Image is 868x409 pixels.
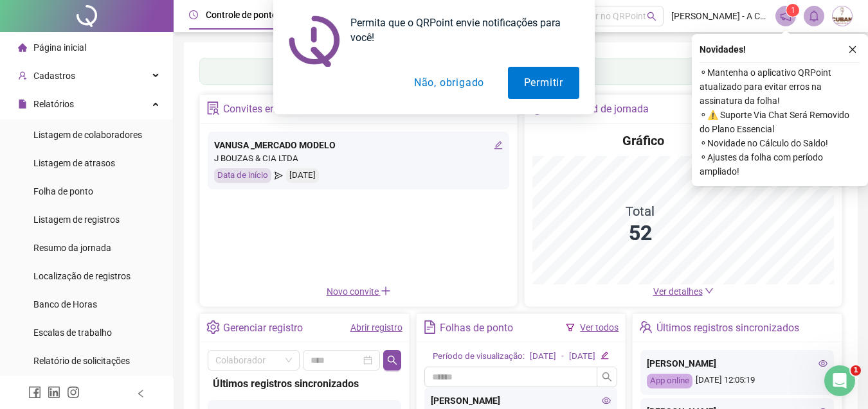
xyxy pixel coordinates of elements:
div: Permita que o QRPoint envie notificações para você! [340,15,579,45]
span: search [602,372,612,382]
span: instagram [67,386,80,399]
span: 1 [851,365,861,376]
span: eye [818,359,827,368]
span: Listagem de registros [33,214,120,225]
span: plus [381,286,391,296]
iframe: Intercom live chat [824,365,855,396]
span: Escalas de trabalho [33,327,112,338]
span: team [639,320,653,334]
div: Período de visualização: [433,350,525,363]
span: Resumo da jornada [33,243,111,253]
span: Localização de registros [33,271,131,281]
div: [DATE] 12:05:19 [647,374,827,388]
button: Permitir [508,67,579,99]
div: Últimos registros sincronizados [656,317,799,339]
div: [DATE] [286,168,319,183]
div: [PERSON_NAME] [647,356,827,370]
span: Banco de Horas [33,299,97,309]
span: down [705,286,714,295]
span: ⚬ Ajustes da folha com período ampliado! [700,150,860,178]
div: - [561,350,564,363]
div: [PERSON_NAME] [431,394,611,408]
div: Data de início [214,168,271,183]
div: Folhas de ponto [440,317,513,339]
div: [DATE] [569,350,595,363]
span: facebook [28,386,41,399]
div: VANUSA _MERCADO MODELO [214,138,503,152]
a: Ver detalhes down [653,286,714,297]
span: Relatório de solicitações [33,356,130,366]
span: Ver detalhes [653,286,703,297]
div: J BOUZAS & CIA LTDA [214,152,503,166]
a: Abrir registro [350,322,402,333]
button: Não, obrigado [398,67,500,99]
span: edit [494,141,503,150]
div: [DATE] [530,350,556,363]
span: ⚬ ⚠️ Suporte Via Chat Será Removido do Plano Essencial [700,108,860,136]
span: setting [206,320,220,334]
span: Folha de ponto [33,186,93,196]
div: App online [647,374,692,388]
h4: Gráfico [622,132,664,150]
span: edit [601,351,609,360]
div: Últimos registros sincronizados [213,376,396,392]
span: ⚬ Novidade no Cálculo do Saldo! [700,136,860,150]
img: notification icon [289,15,340,67]
span: file-text [423,320,437,334]
span: Novo convite [327,286,391,297]
div: Gerenciar registro [223,317,303,339]
span: eye [602,396,611,405]
span: linkedin [48,386,60,399]
span: Listagem de colaboradores [33,130,142,140]
span: send [275,168,283,183]
span: search [387,355,397,365]
a: Ver todos [580,322,619,333]
span: filter [566,323,575,332]
span: left [136,389,145,398]
span: Listagem de atrasos [33,158,115,168]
